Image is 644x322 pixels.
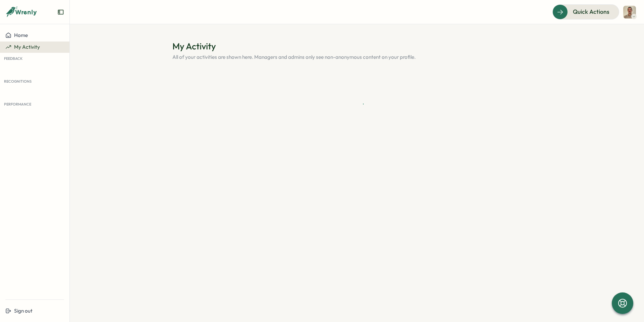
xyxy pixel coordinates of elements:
span: Quick Actions [573,7,609,16]
button: Quick Actions [552,4,619,19]
span: Home [14,32,28,38]
p: All of your activities are shown here. Managers and admins only see non-anonymous content on your... [172,53,541,61]
span: Sign out [14,308,33,314]
img: Francisco Afonso [623,6,636,18]
button: Expand sidebar [57,9,64,15]
h1: My Activity [172,40,541,52]
span: My Activity [14,44,40,50]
